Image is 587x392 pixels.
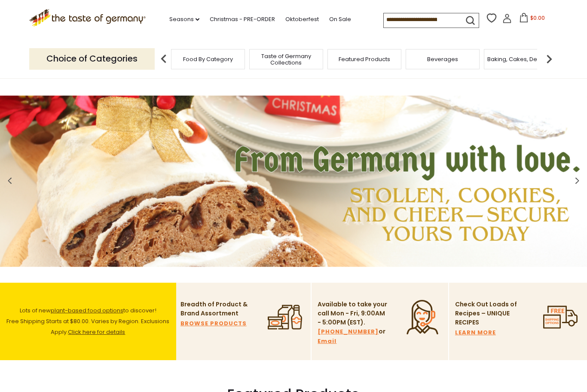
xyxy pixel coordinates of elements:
[51,306,123,315] a: plant-based food options
[169,15,199,24] a: Seasons
[530,14,545,22] span: $0.00
[210,15,275,24] a: Christmas - PRE-ORDER
[455,300,517,327] p: Check Out Loads of Recipes – UNIQUE RECIPES
[183,56,233,62] a: Food By Category
[329,15,351,24] a: On Sale
[252,53,321,66] a: Taste of Germany Collections
[29,48,155,69] p: Choice of Categories
[455,328,496,337] a: LEARN MORE
[68,328,125,336] a: Click here for details
[285,15,319,24] a: Oktoberfest
[155,50,172,68] img: previous arrow
[541,50,558,68] img: next arrow
[339,56,390,62] a: Featured Products
[180,319,247,328] a: BROWSE PRODUCTS
[6,306,169,336] span: Lots of new to discover! Free Shipping Starts at $80.00. Varies by Region. Exclusions Apply.
[487,56,554,62] a: Baking, Cakes, Desserts
[318,336,336,346] a: Email
[318,300,388,346] p: Available to take your call Mon - Fri, 9:00AM - 5:00PM (EST). or
[427,56,458,62] a: Beverages
[514,13,550,26] button: $0.00
[180,300,251,318] p: Breadth of Product & Brand Assortment
[318,327,379,336] a: [PHONE_NUMBER]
